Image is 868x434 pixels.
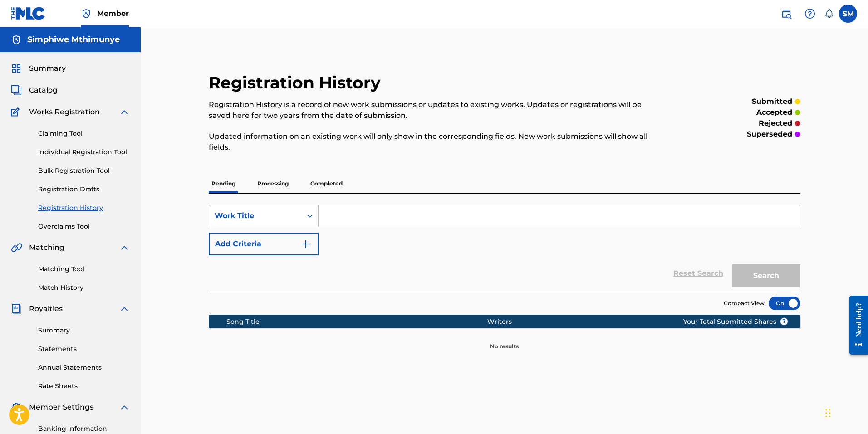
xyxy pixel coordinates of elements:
[801,5,819,23] div: Help
[27,34,120,45] h5: Simphiwe Mthimunye
[29,402,93,413] span: Member Settings
[226,317,487,327] div: Song Title
[839,5,857,23] div: User Menu
[11,107,23,117] img: Works Registration
[824,9,834,18] div: Notifications
[747,129,792,140] p: superseded
[11,63,22,74] img: Summary
[38,166,130,176] a: Bulk Registration Tool
[209,99,664,121] p: Registration History is a record of new work submissions or updates to existing works. Updates or...
[209,233,319,255] button: Add Criteria
[825,400,831,427] div: Drag
[490,332,519,351] p: No results
[683,317,788,327] span: Your Total Submitted Shares
[255,174,291,193] p: Processing
[209,205,800,292] form: Search Form
[487,317,712,327] div: Writers
[38,222,130,231] a: Overclaims Tool
[38,203,130,213] a: Registration History
[29,303,63,314] span: Royalties
[781,8,792,19] img: search
[209,131,664,153] p: Updated information on an existing work will only show in the corresponding fields. New work subm...
[215,210,296,221] div: Work Title
[759,118,792,129] p: rejected
[38,363,130,372] a: Annual Statements
[38,264,130,274] a: Matching Tool
[780,318,788,325] span: ?
[29,85,58,96] span: Catalog
[209,174,238,193] p: Pending
[823,390,868,434] iframe: Chat Widget
[29,107,100,117] span: Works Registration
[119,303,130,314] img: expand
[29,242,64,253] span: Matching
[11,7,46,20] img: MLC Logo
[756,107,792,118] p: accepted
[11,85,58,96] a: CatalogCatalog
[38,147,130,157] a: Individual Registration Tool
[752,96,792,107] p: submitted
[209,73,385,93] h2: Registration History
[308,174,345,193] p: Completed
[11,303,22,314] img: Royalties
[804,8,815,19] img: help
[11,85,22,96] img: Catalog
[724,299,765,307] span: Compact View
[38,283,130,293] a: Match History
[38,344,130,354] a: Statements
[97,8,129,19] span: Member
[38,381,130,391] a: Rate Sheets
[11,63,66,74] a: SummarySummary
[38,129,130,138] a: Claiming Tool
[843,288,868,361] iframe: Resource Center
[11,242,22,253] img: Matching
[777,5,795,23] a: Public Search
[119,107,130,117] img: expand
[38,326,130,335] a: Summary
[29,63,66,74] span: Summary
[11,34,22,45] img: Accounts
[11,402,22,413] img: Member Settings
[38,424,130,434] a: Banking Information
[81,8,92,19] img: Top Rightsholder
[38,185,130,194] a: Registration Drafts
[119,402,130,413] img: expand
[300,239,311,249] img: 9d2ae6d4665cec9f34b9.svg
[119,242,130,253] img: expand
